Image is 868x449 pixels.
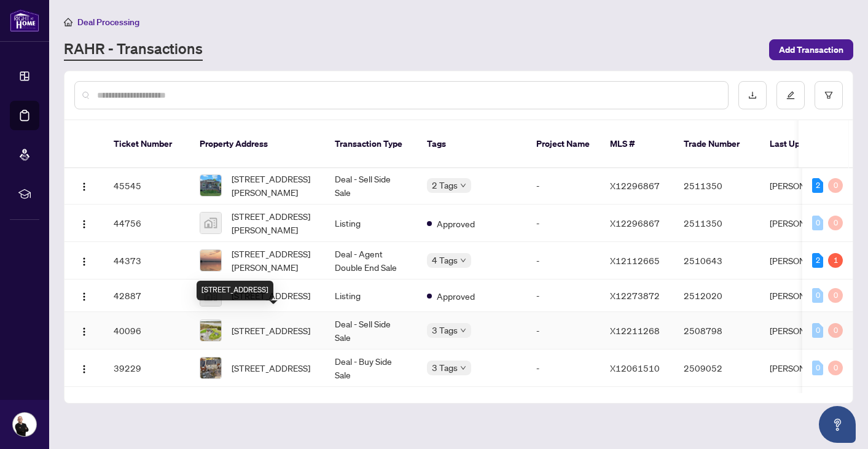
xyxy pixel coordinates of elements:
td: 2509052 [674,349,760,387]
td: Listing [325,205,417,242]
td: [PERSON_NAME] [760,349,852,387]
th: Transaction Type [325,120,417,168]
div: 0 [812,216,823,230]
div: 0 [828,288,843,303]
span: down [460,182,466,189]
span: X12296867 [610,217,660,228]
th: Tags [417,120,526,168]
div: 0 [812,323,823,338]
a: RAHR - Transactions [64,39,203,61]
td: - [526,205,600,242]
span: filter [824,91,833,100]
img: Logo [79,327,89,337]
img: Profile Icon [13,413,36,436]
span: 3 Tags [432,361,458,375]
td: 40096 [104,312,190,349]
span: Approved [437,289,475,303]
span: X12061510 [610,362,660,373]
button: edit [776,81,805,109]
div: 0 [828,361,843,375]
th: Last Updated By [760,120,852,168]
td: Deal - Sell Side Sale [325,312,417,349]
th: MLS # [600,120,674,168]
button: Add Transaction [769,39,853,60]
img: Logo [79,257,89,267]
td: 39229 [104,349,190,387]
img: thumbnail-img [200,357,221,378]
img: Logo [79,182,89,192]
td: 2511350 [674,167,760,205]
td: - [526,312,600,349]
td: - [526,167,600,205]
span: Add Transaction [779,40,843,60]
td: [PERSON_NAME] [760,279,852,312]
td: 2512020 [674,279,760,312]
div: 0 [812,288,823,303]
button: Logo [74,213,94,233]
div: 1 [828,253,843,268]
td: - [526,349,600,387]
td: 2508798 [674,312,760,349]
td: 45545 [104,167,190,205]
td: Listing [325,279,417,312]
img: thumbnail-img [200,250,221,271]
th: Project Name [526,120,600,168]
span: [STREET_ADDRESS][PERSON_NAME] [232,172,315,199]
span: 3 Tags [432,323,458,337]
td: 2511350 [674,205,760,242]
span: edit [786,91,795,100]
span: X12211268 [610,325,660,336]
button: Open asap [819,406,856,443]
button: Logo [74,321,94,340]
span: [STREET_ADDRESS] [232,361,310,375]
td: Deal - Buy Side Sale [325,349,417,387]
div: 0 [812,361,823,375]
button: Logo [74,286,94,305]
td: - [526,279,600,312]
span: 4 Tags [432,253,458,267]
th: Ticket Number [104,120,190,168]
button: filter [815,81,843,109]
span: down [460,365,466,371]
td: Deal - Sell Side Sale [325,167,417,205]
div: 2 [812,178,823,193]
button: Logo [74,251,94,270]
div: 0 [828,323,843,338]
button: Logo [74,176,94,195]
img: Logo [79,364,89,374]
span: Deal Processing [77,17,139,28]
span: [STREET_ADDRESS][PERSON_NAME] [232,247,315,274]
td: [PERSON_NAME] [760,167,852,205]
div: 2 [812,253,823,268]
td: 44756 [104,205,190,242]
span: down [460,257,466,264]
div: [STREET_ADDRESS] [197,281,273,300]
img: Logo [79,292,89,302]
button: download [738,81,767,109]
span: X12296867 [610,180,660,191]
th: Property Address [190,120,325,168]
img: thumbnail-img [200,320,221,341]
div: 0 [828,216,843,230]
span: download [748,91,757,100]
td: [PERSON_NAME] [760,242,852,279]
span: X12273872 [610,290,660,301]
span: [STREET_ADDRESS] [232,324,310,337]
td: 2510643 [674,242,760,279]
span: Approved [437,217,475,230]
td: - [526,242,600,279]
td: 44373 [104,242,190,279]
img: thumbnail-img [200,175,221,196]
span: down [460,327,466,334]
img: thumbnail-img [200,213,221,233]
img: Logo [79,219,89,229]
td: Deal - Agent Double End Sale [325,242,417,279]
th: Trade Number [674,120,760,168]
button: Logo [74,358,94,378]
span: [STREET_ADDRESS][PERSON_NAME] [232,209,315,236]
td: [PERSON_NAME] [760,312,852,349]
td: 42887 [104,279,190,312]
span: home [64,18,72,26]
td: [PERSON_NAME] [760,205,852,242]
img: logo [10,9,39,32]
